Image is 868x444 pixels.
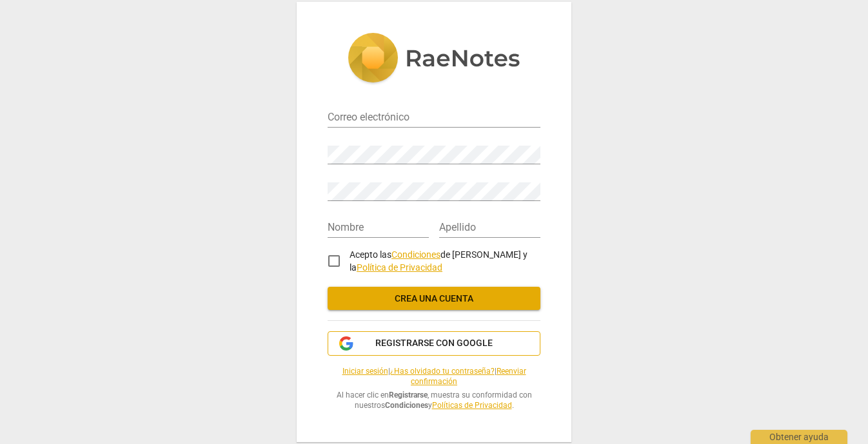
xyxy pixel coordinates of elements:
[328,390,540,411] span: Al hacer clic en , muestra su conformidad con nuestros y .
[432,401,512,410] a: Políticas de Privacidad
[350,249,528,273] span: Acepto las de [PERSON_NAME] y la
[375,337,493,350] span: Registrarse con Google
[342,367,388,376] a: Iniciar sesión
[389,391,428,400] b: Registrarse
[328,287,540,310] button: Crea una cuenta
[411,367,526,387] a: Reenviar confirmación
[357,262,442,273] a: Política de Privacidad
[385,401,428,410] b: Condiciones
[751,430,847,444] div: Obtener ayuda
[348,33,520,86] img: 5ac2273c67554f335776073100b6d88f.svg
[390,367,495,376] a: ¿Has olvidado tu contraseña?
[338,293,530,305] span: Crea una cuenta
[328,331,540,356] button: Registrarse con Google
[391,249,440,260] a: Condiciones
[328,366,540,387] span: | |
